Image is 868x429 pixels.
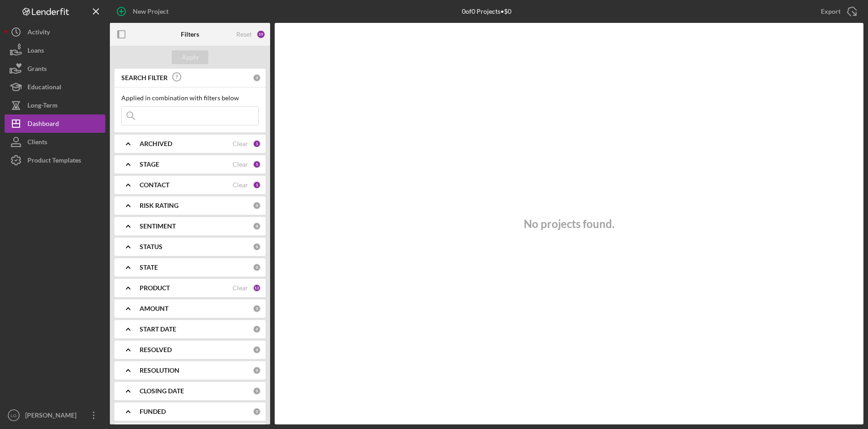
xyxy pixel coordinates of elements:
[5,114,105,133] button: Dashboard
[140,387,184,395] b: CLOSING DATE
[140,284,170,292] b: PRODUCT
[253,304,261,313] div: 0
[27,151,81,172] div: Product Templates
[233,181,248,189] div: Clear
[181,31,199,38] b: Filters
[27,41,44,62] div: Loans
[253,243,261,251] div: 0
[524,217,614,230] h3: No projects found.
[5,96,105,114] button: Long-Term
[140,243,163,250] b: STATUS
[110,2,178,21] button: New Project
[121,74,168,81] b: SEARCH FILTER
[462,8,511,15] div: 0 of 0 Projects • $0
[233,161,248,168] div: Clear
[172,50,208,64] button: Apply
[253,201,261,210] div: 0
[253,263,261,272] div: 0
[253,366,261,375] div: 0
[140,264,158,271] b: STATE
[256,30,266,39] div: 19
[5,23,105,41] button: Activity
[236,31,252,38] div: Reset
[140,202,179,209] b: RISK RATING
[11,413,17,418] text: LG
[253,284,261,292] div: 12
[27,96,58,117] div: Long-Term
[253,74,261,82] div: 0
[140,346,172,353] b: RESOLVED
[5,151,105,169] button: Product Templates
[821,2,841,21] div: Export
[27,78,61,98] div: Educational
[140,140,172,147] b: ARCHIVED
[253,325,261,333] div: 0
[140,305,168,312] b: AMOUNT
[5,406,105,424] button: LG[PERSON_NAME]
[5,41,105,60] button: Loans
[27,133,47,153] div: Clients
[5,133,105,151] button: Clients
[253,407,261,416] div: 0
[5,60,105,78] button: Grants
[27,114,59,135] div: Dashboard
[182,50,199,64] div: Apply
[253,222,261,230] div: 0
[27,60,47,80] div: Grants
[140,326,176,333] b: START DATE
[253,181,261,189] div: 1
[27,23,50,43] div: Activity
[133,2,168,21] div: New Project
[121,94,259,102] div: Applied in combination with filters below
[140,223,176,230] b: SENTIMENT
[140,161,159,168] b: STAGE
[253,387,261,395] div: 0
[253,140,261,148] div: 1
[140,367,179,374] b: RESOLUTION
[23,406,82,427] div: [PERSON_NAME]
[812,2,863,21] button: Export
[233,140,248,147] div: Clear
[140,181,169,189] b: CONTACT
[233,284,248,292] div: Clear
[253,346,261,354] div: 0
[140,408,166,415] b: FUNDED
[5,78,105,96] button: Educational
[253,160,261,168] div: 5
